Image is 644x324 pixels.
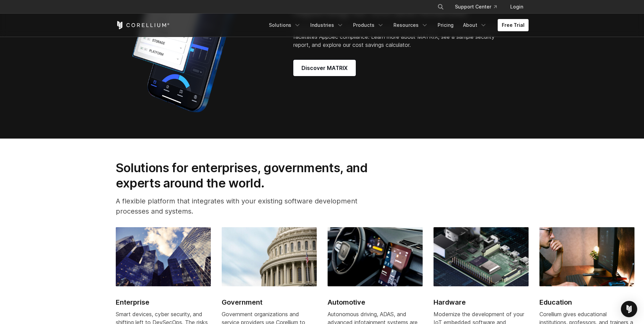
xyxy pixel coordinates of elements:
[301,64,348,72] span: Discover MATRIX
[306,19,348,31] a: Industries
[539,297,634,307] h2: Education
[116,21,170,29] a: Corellium Home
[498,19,529,31] a: Free Trial
[434,19,458,31] a: Pricing
[328,297,423,307] h2: Automotive
[459,19,491,31] a: About
[449,1,502,13] a: Support Center
[116,227,211,286] img: Enterprise
[116,196,386,216] p: A flexible platform that integrates with your existing software development processes and systems.
[434,297,529,307] h2: Hardware
[429,1,529,13] div: Navigation Menu
[505,1,529,13] a: Login
[293,60,356,76] a: Discover MATRIX
[434,227,529,286] img: Hardware
[222,227,317,286] img: Government
[116,160,386,191] h2: Solutions for enterprises, governments, and experts around the world.
[222,297,317,307] h2: Government
[435,1,447,13] button: Search
[265,19,529,31] div: Navigation Menu
[328,227,423,286] img: Automotive
[349,19,388,31] a: Products
[539,227,634,286] img: Education
[389,19,432,31] a: Resources
[621,301,637,317] div: Open Intercom Messenger
[116,297,211,307] h2: Enterprise
[265,19,305,31] a: Solutions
